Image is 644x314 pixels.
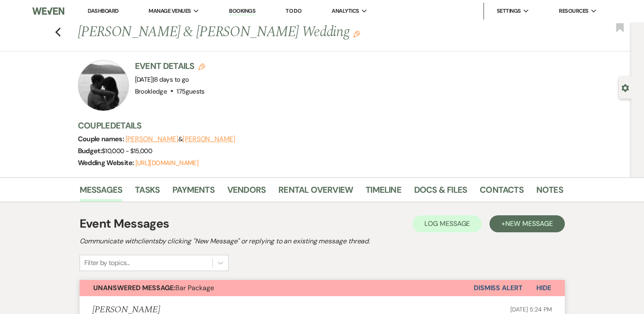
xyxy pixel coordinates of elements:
a: Dashboard [88,7,118,14]
span: Manage Venues [149,7,191,15]
span: Analytics [332,7,359,15]
a: Messages [80,183,123,202]
span: Settings [497,7,521,15]
button: [PERSON_NAME] [183,136,235,143]
span: $10,000 - $15,000 [102,147,152,155]
a: Payments [172,183,215,202]
h1: Event Messages [80,215,169,233]
span: 175 guests [177,87,204,96]
h3: Event Details [135,60,206,72]
strong: Unanswered Message: [93,283,175,292]
h1: [PERSON_NAME] & [PERSON_NAME] Wedding [78,22,459,43]
span: Wedding Website: [78,158,135,167]
span: Resources [559,7,588,15]
a: [URL][DOMAIN_NAME] [135,159,198,167]
button: Edit [353,30,360,37]
a: Notes [536,183,563,202]
div: Filter by topics... [84,258,130,268]
span: 8 days to go [154,75,189,84]
h3: Couple Details [78,120,555,131]
button: +New Message [489,215,564,232]
a: Timeline [366,183,401,202]
button: Unanswered Message:Bar Package [80,280,474,296]
span: [DATE] [135,75,189,84]
a: Docs & Files [414,183,467,202]
button: Hide [523,280,565,296]
button: Open lead details [621,83,629,91]
a: Tasks [135,183,160,202]
span: Log Message [424,219,470,228]
a: Vendors [227,183,266,202]
h2: Communicate with clients by clicking "New Message" or replying to an existing message thread. [80,236,565,246]
span: [DATE] 5:24 PM [510,305,552,313]
img: Weven Logo [32,2,64,20]
a: Contacts [480,183,524,202]
span: Hide [536,283,551,292]
button: Dismiss Alert [474,280,523,296]
a: Rental Overview [278,183,353,202]
span: Budget: [78,146,102,155]
button: Log Message [412,215,482,232]
span: & [126,135,235,143]
button: [PERSON_NAME] [126,136,178,143]
a: To Do [286,7,301,14]
span: | [153,75,189,84]
span: Brookledge [135,87,167,96]
span: Bar Package [93,283,214,292]
a: Bookings [229,7,255,15]
span: New Message [505,219,552,228]
span: Couple names: [78,134,126,143]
